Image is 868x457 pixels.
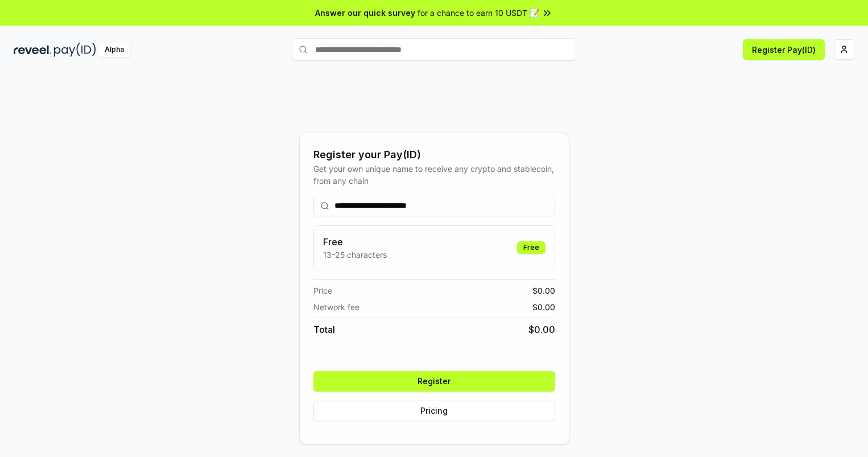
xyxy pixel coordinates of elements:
[313,285,332,297] span: Price
[323,249,387,261] p: 13-25 characters
[313,301,359,313] span: Network fee
[98,43,130,57] div: Alpha
[313,163,555,187] div: Get your own unique name to receive any crypto and stablecoin, from any chain
[743,39,825,60] button: Register Pay(ID)
[54,43,96,57] img: pay_id
[14,43,52,57] img: reveel_dark
[313,147,555,163] div: Register your Pay(ID)
[517,241,545,254] div: Free
[323,235,387,249] h3: Free
[532,301,555,313] span: $ 0.00
[532,285,555,297] span: $ 0.00
[528,323,555,336] span: $ 0.00
[418,7,539,19] span: for a chance to earn 10 USDT 📝
[313,371,555,392] button: Register
[313,323,335,336] span: Total
[315,7,415,19] span: Answer our quick survey
[313,401,555,421] button: Pricing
